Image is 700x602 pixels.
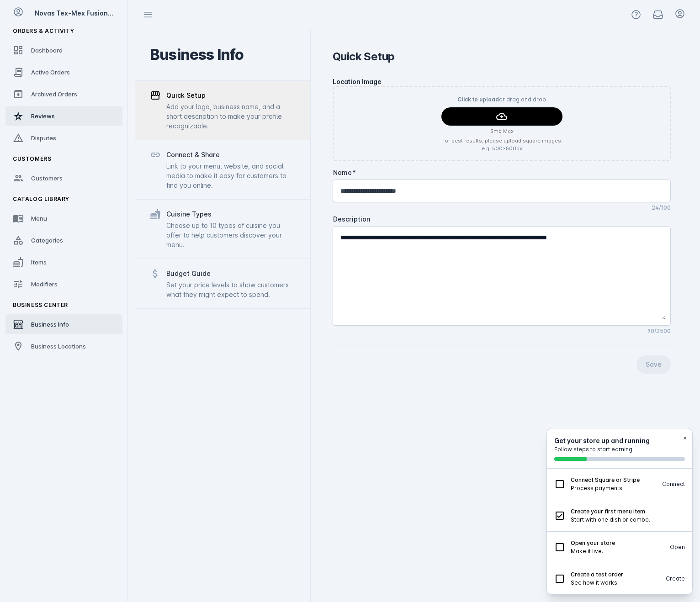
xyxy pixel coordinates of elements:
span: Archived Orders [31,90,77,98]
div: Quick Setup [166,90,296,101]
span: Reviews [31,112,55,120]
p: Follow steps to start earning [554,445,685,454]
span: Items [31,259,47,266]
a: Customers [5,168,122,188]
a: Dashboard [5,40,122,60]
h3: Create a test order [571,570,660,579]
span: Business Locations [31,343,86,350]
p: Start with one dish or combo. [571,516,685,524]
div: Budget Guide [166,268,296,279]
a: Reviews [5,106,122,126]
div: Business Info [150,48,244,62]
div: Add your logo, business name, and a short description to make your profile recognizable. [166,102,296,131]
mat-label: Name [333,169,352,176]
a: Business Locations [5,336,122,356]
button: Connect [662,480,685,488]
span: Customers [31,174,63,182]
p: See how it works. [571,579,660,587]
mat-hint: 24/100 [652,202,671,211]
span: Dashboard [31,47,63,54]
span: Business Info [31,321,69,328]
span: Orders & Activity [13,27,74,34]
button: × [683,434,687,442]
a: Items [5,252,122,272]
button: continue [441,107,562,126]
h3: Create your first menu item [571,507,685,516]
p: Process payments. [571,484,657,492]
div: Set your price levels to show customers what they might expect to spend. [166,280,296,299]
div: Quick Setup [333,51,394,62]
p: Make it live. [571,547,664,555]
span: Active Orders [31,69,70,76]
div: Choose up to 10 types of cuisine you offer to help customers discover your menu. [166,221,296,249]
a: Disputes [5,128,122,148]
h3: Open your store [571,539,664,547]
small: For best results, please upload square images. [441,137,562,145]
span: Customers [13,155,51,162]
div: Connect & Share [166,149,296,160]
a: Active Orders [5,62,122,82]
div: Location Image [333,77,382,86]
div: Link to your menu, website, and social media to make it easy for customers to find you online. [166,161,296,190]
div: Cuisine Types [166,209,296,220]
mat-hint: 90/2500 [647,326,671,335]
span: Catalog Library [13,195,69,202]
button: Open [670,543,685,551]
span: Modifiers [31,280,58,288]
span: Disputes [31,134,56,142]
small: 3mb Max [441,127,562,135]
span: Click to upload [457,96,499,103]
button: Create [666,575,685,583]
a: Menu [5,208,122,228]
a: Categories [5,230,122,250]
h3: Connect Square or Stripe [571,476,657,484]
mat-label: Description [333,215,370,223]
span: Categories [31,237,63,244]
a: Archived Orders [5,84,122,104]
p: or drag and drop [441,95,562,104]
span: Menu [31,215,47,222]
small: e.g. 500x500px [441,145,562,153]
span: Business Center [13,301,68,308]
h2: Get your store up and running [554,436,685,445]
a: Modifiers [5,274,122,294]
div: Novas Tex-Mex Fusion BBQ [35,8,119,18]
a: Business Info [5,314,122,334]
